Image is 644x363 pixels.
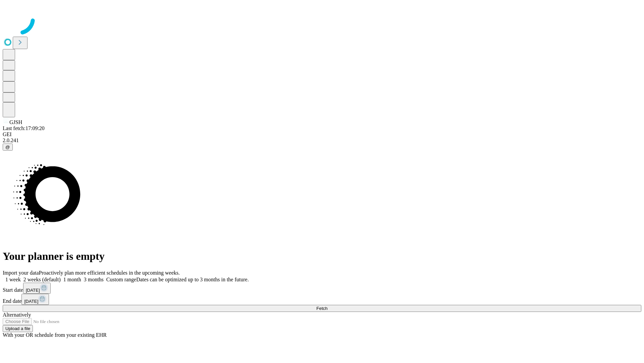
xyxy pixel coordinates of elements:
[3,137,641,144] div: 2.0.241
[3,294,641,305] div: End date
[3,131,641,137] div: GEI
[3,305,641,312] button: Fetch
[3,250,641,263] h1: Your planner is empty
[24,299,38,304] span: [DATE]
[84,277,104,282] span: 3 months
[3,312,31,318] span: Alternatively
[39,270,180,276] span: Proactively plan more efficient schedules in the upcoming weeks.
[5,277,21,282] span: 1 week
[9,119,22,125] span: GJSH
[3,270,39,276] span: Import your data
[3,125,45,131] span: Last fetch: 17:09:20
[3,332,107,338] span: With your OR schedule from your existing EHR
[3,283,641,294] div: Start date
[3,325,33,332] button: Upload a file
[5,145,10,150] span: @
[26,288,40,293] span: [DATE]
[63,277,81,282] span: 1 month
[23,277,61,282] span: 2 weeks (default)
[316,306,327,311] span: Fetch
[136,277,249,282] span: Dates can be optimized up to 3 months in the future.
[21,294,49,305] button: [DATE]
[23,283,51,294] button: [DATE]
[3,144,13,151] button: @
[106,277,136,282] span: Custom range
